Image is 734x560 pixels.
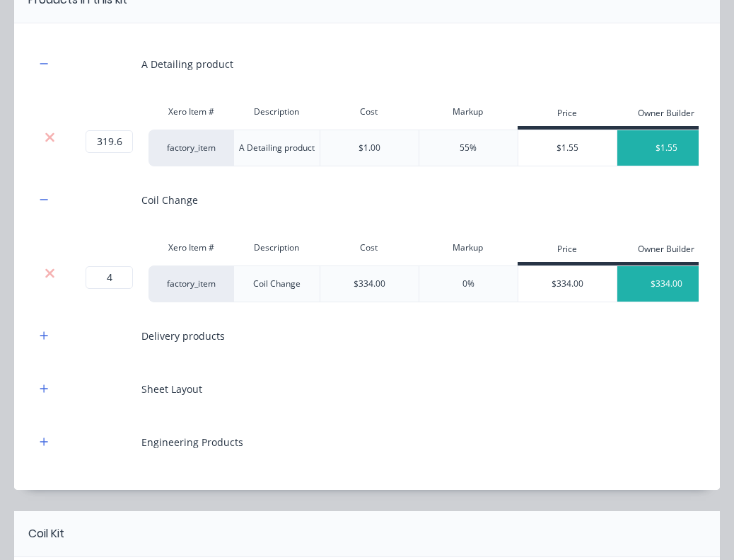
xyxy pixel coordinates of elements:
[141,57,233,72] div: A Detailing product
[518,237,617,265] div: Price
[320,234,419,262] div: Cost
[617,130,716,166] div: $1.55
[233,234,320,262] div: Description
[518,266,617,302] div: $334.00
[518,130,617,166] div: $1.55
[518,101,617,130] div: Price
[141,328,225,343] div: Delivery products
[419,234,518,262] div: Markup
[28,525,64,542] div: Coil Kit
[148,265,233,302] div: factory_item
[148,130,233,166] div: factory_item
[359,142,380,154] div: $1.00
[148,98,233,126] div: Xero Item #
[233,98,320,126] div: Description
[617,101,716,130] div: Owner Builder
[141,435,243,450] div: Engineering Products
[419,98,518,126] div: Markup
[617,237,716,265] div: Owner Builder
[86,130,133,153] input: ?
[141,382,202,396] div: Sheet Layout
[462,278,474,290] div: 0%
[233,265,320,302] div: Coil Change
[354,278,385,290] div: $334.00
[460,142,477,154] div: 55%
[233,130,320,166] div: A Detailing product
[141,193,198,207] div: Coil Change
[617,266,716,302] div: $334.00
[86,266,133,289] input: ?
[148,234,233,262] div: Xero Item #
[320,98,419,126] div: Cost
